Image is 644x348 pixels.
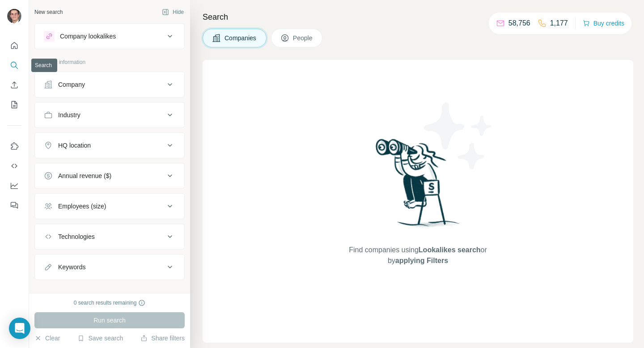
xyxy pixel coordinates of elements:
button: Share filters [140,334,185,343]
button: Quick start [7,38,21,54]
button: Technologies [35,226,184,247]
div: HQ location [58,141,91,150]
button: Enrich CSV [7,77,21,93]
button: My lists [7,97,21,113]
button: Clear [34,334,60,343]
button: HQ location [35,135,184,156]
h4: Search [203,11,633,23]
img: Avatar [7,9,21,23]
button: Save search [77,334,123,343]
p: 58,756 [508,18,530,29]
button: Use Surfe on LinkedIn [7,138,21,154]
button: Annual revenue ($) [35,165,184,187]
button: Employees (size) [35,195,184,217]
div: Keywords [58,263,85,272]
div: 0 search results remaining [74,299,146,307]
div: Employees (size) [58,202,106,211]
span: Find companies using or by [346,245,489,266]
div: Company lookalikes [60,32,116,41]
button: Hide [156,5,190,19]
img: Surfe Illustration - Stars [418,96,499,176]
span: applying Filters [395,257,448,264]
button: Feedback [7,197,21,213]
div: Technologies [58,232,95,241]
button: Buy credits [583,17,624,30]
div: Industry [58,110,80,119]
button: Industry [35,104,184,126]
div: Open Intercom Messenger [9,318,30,339]
button: Dashboard [7,178,21,194]
button: Search [7,57,21,73]
img: Surfe Illustration - Woman searching with binoculars [372,136,465,236]
div: New search [34,8,63,16]
div: Company [58,80,85,89]
p: 1,177 [550,18,568,29]
button: Use Surfe API [7,158,21,174]
span: Lookalikes search [419,246,481,254]
button: Keywords [35,256,184,278]
button: Company [35,74,184,95]
span: Companies [225,34,257,42]
button: Company lookalikes [35,25,184,47]
div: Annual revenue ($) [58,171,111,180]
p: Company information [34,58,185,66]
span: People [293,34,314,42]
